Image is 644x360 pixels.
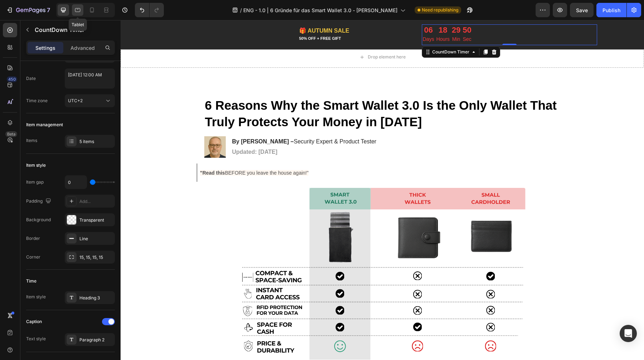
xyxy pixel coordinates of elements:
div: Corner [26,254,40,260]
div: Beta [5,131,17,137]
div: CountDown Timer [310,29,350,35]
strong: Updated: [DATE] [112,129,157,135]
div: Transparent [79,217,113,223]
div: Undo/Redo [135,3,164,17]
div: Item management [26,122,63,128]
div: Drop element here [247,34,285,40]
img: gempages_516569286068667560-cf12b297-0076-41d4-a41d-3f015a833789.svg [118,167,406,340]
div: Heading 3 [79,295,113,301]
div: Add... [79,198,113,205]
p: Hours [316,15,329,24]
p: CountDown Timer [35,25,112,34]
p: Advanced [70,44,95,52]
div: Text style [26,336,46,342]
span: 🎁 AUTUMN SALE [179,8,229,14]
button: Publish [596,3,626,17]
div: Items [26,137,37,144]
span: BEFORE you leave the house again!" [79,150,188,156]
div: Publish [602,6,620,14]
div: 450 [7,76,17,82]
div: Open Intercom Messenger [620,325,637,342]
p: Days [302,15,314,24]
div: Item style [26,294,46,300]
div: Date [26,75,36,82]
iframe: Design area [121,20,644,360]
span: Save [576,7,588,13]
div: Caption [26,318,42,325]
div: 06 [302,5,314,15]
div: 5 items [79,138,113,145]
strong: By [PERSON_NAME] – [112,118,173,124]
div: 18 [316,5,329,15]
div: Padding [26,196,53,206]
img: gempages_516569286068667560-dda9a800-4725-4adc-ab83-8949dc6385ed.png [84,116,105,138]
div: 50 [342,5,351,15]
button: Save [570,3,594,17]
div: Time [26,278,36,284]
span: 50% OFF + FREE GIFT [179,16,220,20]
h2: Security Expert & Product Tester [111,117,257,126]
strong: "Read this [79,150,104,156]
div: Paragraph 2 [79,337,113,343]
div: Border [26,235,40,242]
p: Min [331,15,340,24]
span: UTC+2 [68,98,83,103]
div: 15, 15, 15, 15 [79,254,113,261]
div: 29 [331,5,340,15]
strong: 6 Reasons Why the Smart Wallet 3.0 Is the Only Wallet That Truly Protects Your Money in [DATE] [84,78,436,109]
button: 7 [3,3,53,17]
span: Need republishing [422,7,458,13]
div: Item gap [26,179,44,185]
input: Auto [65,176,87,189]
p: Settings [35,44,55,52]
p: Sec [342,15,351,24]
div: Background [26,217,51,223]
div: Item style [26,162,46,169]
div: Time zone [26,98,48,104]
span: / [240,6,242,14]
span: ENG - 1.0 | 6 Gründe für das Smart Wallet 3.0 - [PERSON_NAME] [243,6,397,14]
button: UTC+2 [65,94,115,107]
div: Line [79,236,113,242]
p: 7 [47,6,50,14]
